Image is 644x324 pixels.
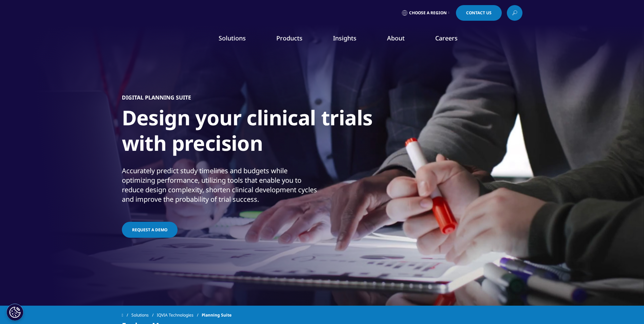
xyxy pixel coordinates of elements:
a: IQVIA Technologies [157,309,202,321]
a: Products [276,34,302,42]
a: Insights [333,34,356,42]
a: About [387,34,405,42]
h5: DIGITAL PLANNING SUITE [122,94,191,101]
button: Cookie Settings [6,304,23,321]
a: Contact Us [456,5,502,21]
a: Solutions [131,309,157,321]
span: Request a demo [132,227,167,233]
span: Planning Suite [202,309,232,321]
span: Contact Us [466,11,492,15]
nav: Primary [179,24,522,56]
a: Careers [435,34,458,42]
p: Accurately predict study timelines and budgets while optimizing performance, utilizing tools that... [122,166,320,208]
h1: Design your clinical trials with precision [122,105,376,160]
a: Request a demo [122,222,178,238]
span: Choose a Region [409,10,447,16]
a: Solutions [219,34,246,42]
